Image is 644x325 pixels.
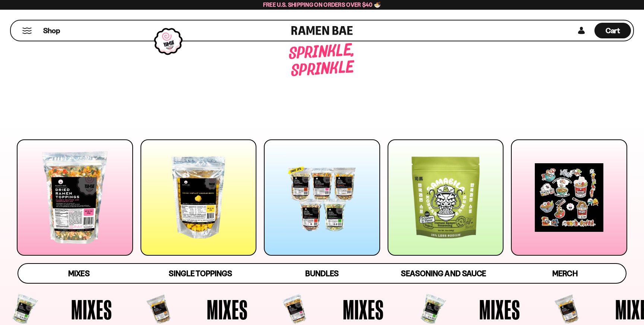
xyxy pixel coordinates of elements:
[71,296,112,323] span: Mixes
[140,264,261,283] a: Single Toppings
[263,1,381,8] span: Free U.S. Shipping on Orders over $40 🍜
[18,264,140,283] a: Mixes
[401,269,486,278] span: Seasoning and Sauce
[43,23,60,38] a: Shop
[261,264,383,283] a: Bundles
[594,20,631,41] div: Cart
[479,296,520,323] span: Mixes
[169,269,232,278] span: Single Toppings
[343,296,384,323] span: Mixes
[207,296,248,323] span: Mixes
[552,269,577,278] span: Merch
[383,264,504,283] a: Seasoning and Sauce
[606,26,620,35] span: Cart
[305,269,339,278] span: Bundles
[504,264,626,283] a: Merch
[43,26,60,36] span: Shop
[22,28,32,34] button: Mobile Menu Trigger
[68,269,89,278] span: Mixes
